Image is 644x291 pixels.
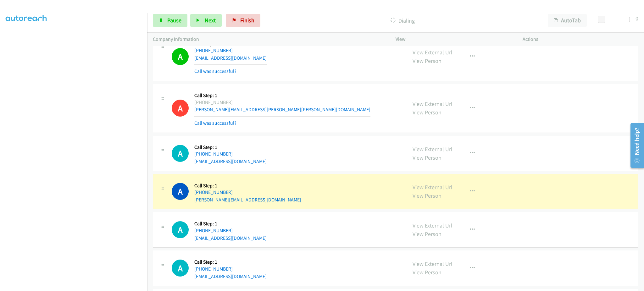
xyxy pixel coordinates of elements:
a: [EMAIL_ADDRESS][DOMAIN_NAME] [194,158,267,164]
a: View External Url [413,184,452,191]
a: [PHONE_NUMBER] [194,228,233,233]
a: View Person [413,109,441,116]
a: View External Url [413,49,452,56]
a: Pause [153,14,187,27]
h5: Call Step: 1 [194,221,267,227]
div: [PHONE_NUMBER] [194,99,370,106]
span: Pause [167,17,181,24]
div: The call is yet to be attempted [172,221,189,238]
p: Company Information [153,36,384,43]
h5: Call Step: 1 [194,144,267,151]
a: [PHONE_NUMBER] [194,47,233,53]
a: View Person [413,269,441,276]
button: Next [190,14,222,27]
a: [PHONE_NUMBER] [194,189,233,195]
p: Actions [523,36,638,43]
a: View External Url [413,260,452,267]
a: [EMAIL_ADDRESS][DOMAIN_NAME] [194,235,267,241]
p: View [396,36,511,43]
button: AutoTab [548,14,587,27]
iframe: Resource Center [626,120,644,170]
a: View Person [413,230,441,238]
a: [PHONE_NUMBER] [194,266,233,272]
a: View Person [413,192,441,199]
div: The call is yet to be attempted [172,145,189,162]
h1: A [172,260,189,277]
a: View External Url [413,100,452,107]
h1: A [172,183,189,200]
a: View Person [413,154,441,161]
a: View External Url [413,145,452,153]
h1: A [172,48,189,65]
a: View Person [413,57,441,64]
div: The call is yet to be attempted [172,260,189,277]
a: [EMAIL_ADDRESS][DOMAIN_NAME] [194,273,267,279]
a: [PERSON_NAME][EMAIL_ADDRESS][PERSON_NAME][PERSON_NAME][DOMAIN_NAME] [194,107,370,113]
h5: Call Step: 1 [194,259,267,265]
a: Finish [226,14,260,27]
a: [PHONE_NUMBER] [194,151,233,157]
p: Dialing [269,16,536,25]
h5: Call Step: 1 [194,183,301,189]
a: [PERSON_NAME][EMAIL_ADDRESS][DOMAIN_NAME] [194,197,301,203]
a: Call was successful? [194,120,236,126]
h5: Call Step: 1 [194,92,370,99]
a: Call was successful? [194,68,236,74]
h1: A [172,145,189,162]
span: Finish [240,17,254,24]
h1: A [172,221,189,238]
span: Next [205,17,216,24]
a: [EMAIL_ADDRESS][DOMAIN_NAME] [194,55,267,61]
div: 0 [636,14,638,23]
div: Delay between calls (in seconds) [601,17,630,22]
a: View External Url [413,222,452,229]
h1: A [172,100,189,117]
